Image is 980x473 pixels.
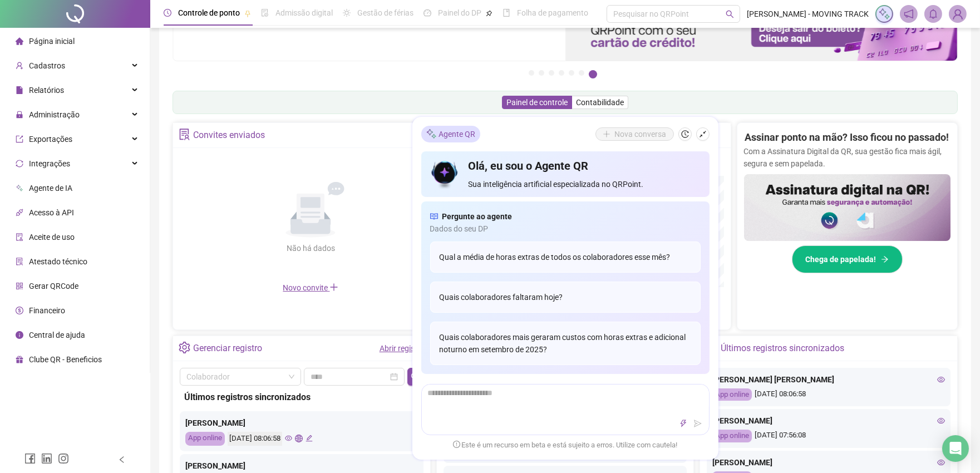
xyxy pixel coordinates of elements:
span: sync [16,160,23,167]
button: 4 [559,70,564,76]
div: Open Intercom Messenger [942,435,969,462]
span: eye [937,376,945,383]
button: 3 [549,70,554,76]
div: [PERSON_NAME] [712,456,945,469]
div: Não há dados [259,242,362,254]
span: bell [928,9,938,19]
button: 5 [569,70,574,76]
span: pushpin [486,10,493,17]
h2: Assinar ponto na mão? Isso ficou no passado! [745,130,949,145]
span: eye [937,459,945,466]
button: 1 [529,70,534,76]
div: Quais colaboradores faltaram hoje? [430,282,701,313]
span: Cadastros [29,61,65,70]
div: [PERSON_NAME] [185,417,418,429]
span: Novo convite [283,283,338,292]
span: notification [904,9,914,19]
span: info-circle [16,331,23,339]
span: file [16,86,23,94]
div: [DATE] 08:06:58 [712,388,945,401]
div: Quais colaboradores mais geraram custos com horas extras e adicional noturno em setembro de 2025? [430,322,701,365]
span: Folha de pagamento [517,8,588,17]
span: instagram [58,453,69,464]
span: api [16,209,23,216]
span: export [16,135,23,143]
a: Abrir registro [380,344,425,353]
span: Administração [29,110,80,119]
button: 2 [539,70,544,76]
span: pushpin [244,10,251,17]
span: Acesso à API [29,208,74,217]
span: exclamation-circle [453,441,460,448]
span: Chega de papelada! [806,253,876,265]
span: user-add [16,62,23,70]
h4: Olá, eu sou o Agente QR [468,158,700,174]
button: Chega de papelada! [792,245,903,273]
div: [PERSON_NAME] [712,415,945,427]
span: Integrações [29,159,70,168]
button: 6 [579,70,584,76]
span: Central de ajuda [29,331,85,339]
span: Pergunte ao agente [442,210,513,223]
span: setting [179,342,190,353]
button: 7 [589,70,597,78]
div: Últimos registros sincronizados [184,390,419,404]
span: read [430,210,438,223]
span: solution [179,129,190,140]
img: banner%2F02c71560-61a6-44d4-94b9-c8ab97240462.png [744,174,951,241]
span: Dados do seu DP [430,223,701,235]
span: solution [16,258,23,265]
img: sparkle-icon.fc2bf0ac1784a2077858766a79e2daf3.svg [426,128,437,140]
img: icon [430,158,460,190]
span: Controle de ponto [178,8,240,17]
button: send [691,417,705,430]
span: search [411,372,420,381]
span: Painel do DP [438,8,481,17]
div: App online [712,430,752,442]
span: Relatórios [29,86,64,95]
span: Financeiro [29,306,65,315]
span: plus [329,283,338,292]
span: Clube QR - Beneficios [29,355,102,364]
div: Últimos registros sincronizados [721,339,844,358]
div: App online [185,432,225,446]
span: home [16,37,23,45]
span: Exportações [29,135,72,144]
div: [PERSON_NAME] [PERSON_NAME] [712,373,945,386]
span: Gestão de férias [357,8,413,17]
div: Agente QR [421,126,480,142]
div: App online [712,388,752,401]
span: clock-circle [164,9,171,17]
button: thunderbolt [677,417,690,430]
span: dashboard [423,9,431,17]
div: Qual a média de horas extras de todos os colaboradores esse mês? [430,242,701,273]
div: Gerenciar registro [193,339,262,358]
button: Nova conversa [595,127,674,141]
span: book [503,9,510,17]
div: [PERSON_NAME] [185,460,418,472]
span: edit [306,435,313,442]
div: Convites enviados [193,126,265,145]
div: [DATE] 08:06:58 [228,432,282,446]
div: [DATE] 07:56:08 [712,430,945,442]
p: Com a Assinatura Digital da QR, sua gestão fica mais ágil, segura e sem papelada. [744,145,951,170]
span: Admissão digital [275,8,333,17]
span: left [118,456,126,464]
span: qrcode [16,282,23,290]
img: sparkle-icon.fc2bf0ac1784a2077858766a79e2daf3.svg [878,8,890,20]
span: file-done [261,9,269,17]
span: sun [343,9,351,17]
span: eye [937,417,945,425]
span: [PERSON_NAME] - MOVING TRACK [747,8,869,20]
span: Contabilidade [576,98,624,107]
span: eye [285,435,292,442]
span: Este é um recurso em beta e está sujeito a erros. Utilize com cautela! [453,440,678,451]
span: thunderbolt [679,420,687,427]
span: audit [16,233,23,241]
span: Atestado técnico [29,257,87,266]
span: gift [16,356,23,363]
span: global [295,435,302,442]
span: Gerar QRCode [29,282,78,290]
span: history [681,130,689,138]
span: arrow-right [881,255,889,263]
